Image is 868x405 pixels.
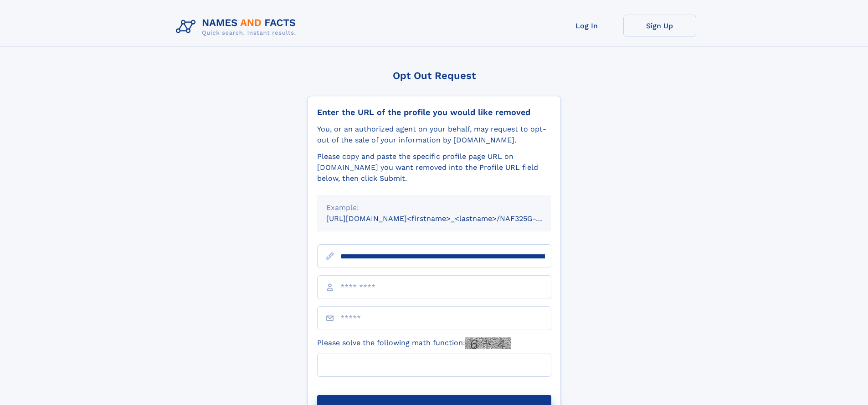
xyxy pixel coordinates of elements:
[308,70,561,81] div: Opt Out Request
[550,15,623,37] a: Log In
[172,15,303,39] img: Logo Names and Facts
[326,202,542,213] div: Example:
[326,214,569,223] small: [URL][DOMAIN_NAME]<firstname>_<lastname>/NAF325G-xxxxxxxx
[317,337,511,349] label: Please solve the following math function:
[317,107,551,117] div: Enter the URL of the profile you would like removed
[317,151,551,184] div: Please copy and paste the specific profile page URL on [DOMAIN_NAME] you want removed into the Pr...
[317,124,551,146] div: You, or an authorized agent on your behalf, may request to opt-out of the sale of your informatio...
[623,15,696,37] a: Sign Up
